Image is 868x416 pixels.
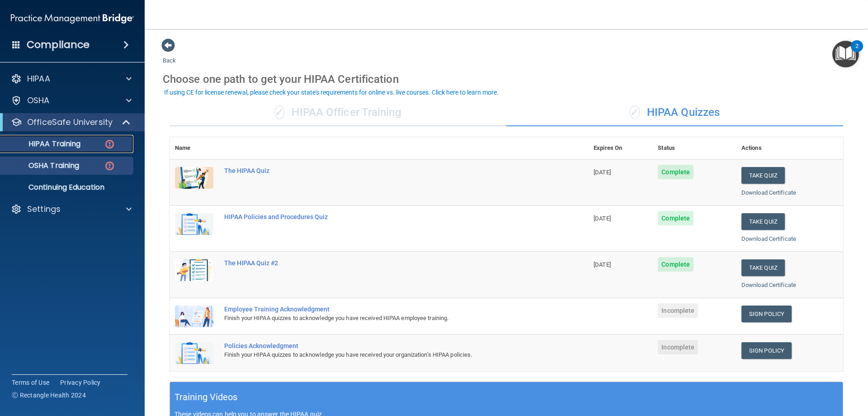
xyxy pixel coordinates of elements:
div: The HIPAA Quiz [224,167,543,174]
p: HIPAA Training [6,139,80,148]
img: PMB logo [11,10,134,28]
p: Continuing Education [6,183,129,192]
div: Finish your HIPAA quizzes to acknowledge you have received your organization’s HIPAA policies. [224,349,543,360]
h4: Compliance [27,38,90,51]
div: Finish your HIPAA quizzes to acknowledge you have received HIPAA employee training. [224,313,543,324]
img: danger-circle.6113f641.png [104,139,115,150]
div: Policies Acknowledgment [224,342,543,349]
a: HIPAA [11,73,132,84]
span: Complete [658,165,693,179]
span: Complete [658,211,693,225]
span: ✓ [630,105,640,119]
button: Take Quiz [741,213,785,230]
span: [DATE] [594,169,611,176]
th: Actions [736,137,843,159]
th: Status [652,137,736,159]
a: Back [163,46,176,64]
div: HIPAA Policies and Procedures Quiz [224,213,543,220]
a: Sign Policy [741,342,792,359]
h5: Training Videos [175,389,238,405]
span: Incomplete [658,303,698,318]
span: [DATE] [594,215,611,222]
a: Terms of Use [12,378,49,387]
a: Download Certificate [741,189,796,196]
iframe: Drift Widget Chat Controller [712,352,857,388]
span: ✓ [274,105,284,119]
a: Settings [11,204,132,215]
span: [DATE] [594,261,611,268]
button: Open Resource Center, 2 new notifications [832,41,859,67]
p: OfficeSafe University [27,117,113,128]
a: OfficeSafe University [11,117,131,128]
div: Choose one path to get your HIPAA Certification [163,66,850,92]
img: danger-circle.6113f641.png [104,160,115,172]
span: Complete [658,257,693,272]
button: If using CE for license renewal, please check your state's requirements for online vs. live cours... [163,88,500,97]
div: HIPAA Officer Training [170,99,506,126]
button: Take Quiz [741,259,785,276]
div: HIPAA Quizzes [506,99,843,126]
th: Name [170,137,219,159]
a: Privacy Policy [60,378,101,387]
p: Settings [27,204,61,215]
th: Expires On [588,137,652,159]
div: 2 [855,46,859,58]
a: Download Certificate [741,235,796,242]
p: OSHA [27,95,50,106]
span: Ⓒ Rectangle Health 2024 [12,391,86,400]
a: OSHA [11,95,132,106]
div: If using CE for license renewal, please check your state's requirements for online vs. live cours... [164,89,499,96]
p: HIPAA [27,73,50,84]
div: Employee Training Acknowledgment [224,306,543,313]
button: Take Quiz [741,167,785,184]
span: Incomplete [658,340,698,354]
a: Sign Policy [741,306,792,322]
div: The HIPAA Quiz #2 [224,259,543,267]
p: OSHA Training [6,161,79,170]
a: Download Certificate [741,282,796,288]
